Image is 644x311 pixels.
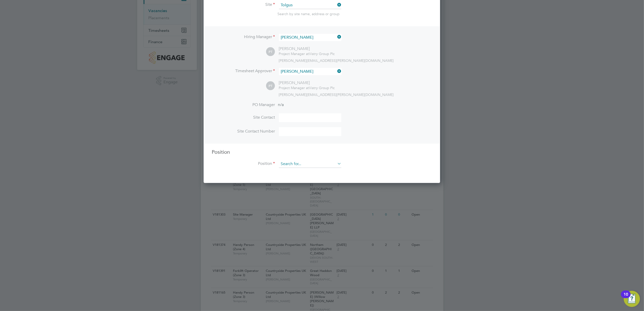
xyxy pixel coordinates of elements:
[279,58,394,63] span: [PERSON_NAME][EMAIL_ADDRESS][PERSON_NAME][DOMAIN_NAME]
[212,149,432,155] h3: Position
[279,86,335,90] div: Vistry Group Plc
[212,68,275,74] label: Timesheet Approver
[279,34,341,41] input: Search for...
[212,161,275,166] label: Position
[279,51,335,56] div: Vistry Group Plc
[266,82,275,90] span: PT
[212,2,275,7] label: Site
[279,80,335,86] div: [PERSON_NAME]
[279,51,309,56] span: Project Manager at
[279,86,309,90] span: Project Manager at
[212,115,275,120] label: Site Contact
[212,129,275,134] label: Site Contact Number
[279,92,394,97] span: [PERSON_NAME][EMAIL_ADDRESS][PERSON_NAME][DOMAIN_NAME]
[266,47,275,56] span: PT
[212,102,275,108] label: PO Manager
[212,34,275,40] label: Hiring Manager
[624,291,640,307] button: Open Resource Center, 10 new notifications
[278,102,284,107] span: n/a
[279,46,335,51] div: [PERSON_NAME]
[279,68,341,75] input: Search for...
[279,2,341,9] input: Search for...
[277,12,340,16] span: Search by site name, address or group
[624,294,628,301] div: 10
[279,160,341,168] input: Search for...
